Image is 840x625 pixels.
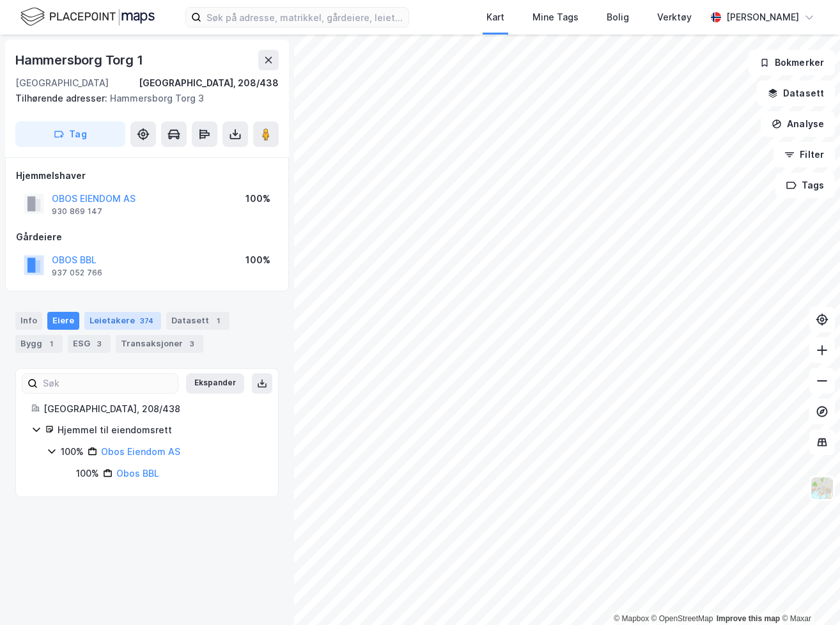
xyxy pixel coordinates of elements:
button: Bokmerker [749,50,835,75]
input: Søk [38,374,178,393]
a: OpenStreetMap [651,614,713,623]
div: 1 [45,337,58,350]
div: Leietakere [84,312,161,330]
a: Obos Eiendom AS [101,446,180,457]
div: Hammersborg Torg 1 [15,50,145,70]
button: Datasett [757,81,835,106]
button: Analyse [761,111,835,137]
div: [GEOGRAPHIC_DATA] [15,75,109,91]
button: Ekspander [186,373,244,394]
div: 1 [212,314,224,327]
div: 100% [245,252,270,268]
div: 930 869 147 [52,206,102,217]
a: Mapbox [614,614,649,623]
div: Hammersborg Torg 3 [15,91,268,106]
button: Tag [15,121,125,147]
div: 3 [93,337,105,350]
div: 100% [245,191,270,206]
div: Hjemmelshaver [16,168,278,183]
button: Tags [775,173,835,198]
div: ESG [68,335,111,353]
img: logo.f888ab2527a4732fd821a326f86c7f29.svg [20,6,155,28]
img: Z [810,476,834,500]
div: Bygg [15,335,63,353]
div: [GEOGRAPHIC_DATA], 208/438 [139,75,279,91]
div: 100% [76,466,99,481]
div: Info [15,312,42,330]
div: Transaksjoner [116,335,203,353]
div: 100% [61,444,84,459]
input: Søk på adresse, matrikkel, gårdeiere, leietakere eller personer [201,8,408,27]
div: Eiere [47,312,79,330]
div: Verktøy [657,10,692,25]
div: Bolig [607,10,629,25]
div: Hjemmel til eiendomsrett [58,422,263,438]
div: Mine Tags [533,10,579,25]
div: 937 052 766 [52,268,102,278]
div: [PERSON_NAME] [726,10,799,25]
div: [GEOGRAPHIC_DATA], 208/438 [43,401,263,417]
a: Improve this map [717,614,780,623]
a: Obos BBL [116,468,159,479]
div: 374 [137,314,156,327]
div: Kontrollprogram for chat [776,564,840,625]
button: Filter [774,142,835,167]
div: Kart [486,10,504,25]
div: 3 [185,337,198,350]
span: Tilhørende adresser: [15,93,110,104]
div: Datasett [166,312,229,330]
iframe: Chat Widget [776,564,840,625]
div: Gårdeiere [16,229,278,245]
